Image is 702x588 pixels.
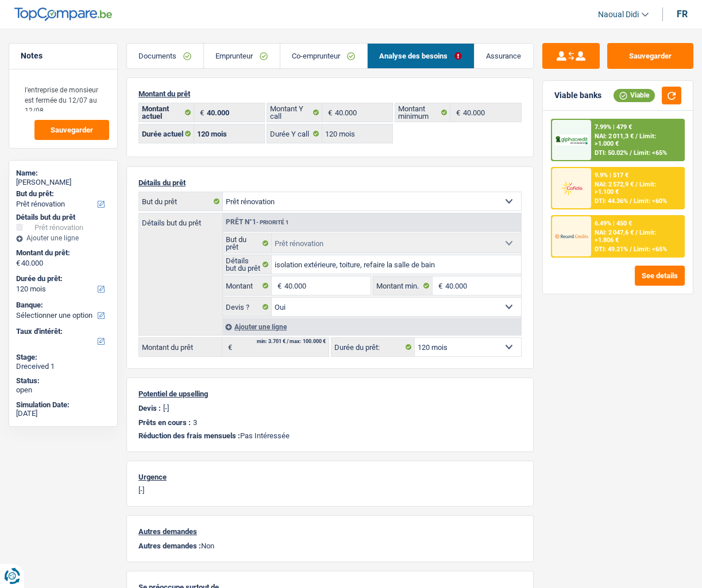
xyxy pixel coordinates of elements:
[16,189,108,198] label: But du prêt:
[635,133,638,140] span: /
[14,7,112,21] img: TopCompare Logo
[222,338,235,356] span: €
[595,181,656,196] span: Limit: >1.100 €
[595,229,634,236] span: NAI: 2 047,6 €
[595,133,656,147] span: Limit: >1.000 €
[138,404,161,412] p: Devis :
[634,149,667,157] span: Limit: <65%
[589,5,649,24] a: Naoual Didi
[373,277,433,295] label: Montant min.
[16,362,110,371] div: Dreceived 1
[138,542,522,550] p: Non
[630,149,632,157] span: /
[16,178,110,187] div: [PERSON_NAME]
[595,149,628,157] span: DTI: 50.02%
[16,248,108,258] label: Montant du prêt:
[139,213,222,227] label: Détails but du prêt
[595,133,634,140] span: NAI: 2 011,3 €
[16,400,110,410] div: Simulation Date:
[272,277,284,295] span: €
[368,44,474,68] a: Analyse des besoins
[634,246,667,253] span: Limit: <65%
[450,103,463,122] span: €
[595,197,628,205] span: DTI: 44.36%
[16,353,110,362] div: Stage:
[595,229,656,244] span: Limit: >1.806 €
[138,473,522,481] p: Urgence
[475,44,533,68] a: Assurance
[16,234,110,242] div: Ajouter une ligne
[595,220,632,227] div: 6.49% | 450 €
[138,178,522,187] p: Détails du prêt
[280,44,367,68] a: Co-emprunteur
[223,219,292,226] div: Prêt n°1
[598,10,639,20] span: Naoual Didi
[554,91,601,100] div: Viable banks
[677,9,688,20] div: fr
[138,431,240,440] span: Réduction des frais mensuels :
[395,103,450,122] label: Montant minimum
[139,124,194,143] label: Durée actuel
[139,338,222,356] label: Montant du prêt
[595,123,632,131] div: 7.99% | 479 €
[222,318,521,335] div: Ajouter une ligne
[16,385,110,395] div: open
[138,486,522,494] p: [-]
[138,89,522,98] p: Montant du prêt
[555,180,589,196] img: Cofidis
[51,126,93,134] span: Sauvegarder
[223,298,272,316] label: Devis ?
[138,431,522,440] p: Pas Intéressée
[138,418,191,427] p: Prêts en cours :
[322,103,335,122] span: €
[223,277,271,295] label: Montant
[267,124,322,143] label: Durée Y call
[630,197,632,205] span: /
[194,103,207,122] span: €
[630,246,632,253] span: /
[595,181,634,188] span: NAI: 2 572,9 €
[163,404,169,412] p: [-]
[635,229,638,236] span: /
[555,228,589,244] img: Record Credits
[635,181,638,188] span: /
[204,44,280,68] a: Emprunteur
[607,43,693,69] button: Sauvegarder
[555,135,589,145] img: AlphaCredit
[257,339,326,344] div: min: 3.701 € / max: 100.000 €
[127,44,203,68] a: Documents
[16,376,110,385] div: Status:
[223,255,272,274] label: Détails but du prêt
[614,89,655,102] div: Viable
[433,277,445,295] span: €
[267,103,322,122] label: Montant Y call
[16,274,108,283] label: Durée du prêt:
[256,219,289,225] span: - Priorité 1
[595,172,628,179] div: 9.9% | 517 €
[21,51,106,61] h5: Notes
[635,266,685,286] button: See details
[138,527,522,536] p: Autres demandes
[138,542,201,550] span: Autres demandes :
[34,120,109,140] button: Sauvegarder
[16,213,110,222] div: Détails but du prêt
[16,301,108,310] label: Banque:
[16,169,110,178] div: Name:
[138,390,522,398] p: Potentiel de upselling
[595,246,628,253] span: DTI: 49.21%
[16,259,20,268] span: €
[634,197,667,205] span: Limit: <60%
[16,409,110,418] div: [DATE]
[16,327,108,336] label: Taux d'intérêt:
[139,192,223,211] label: But du prêt
[223,234,272,252] label: But du prêt
[193,418,197,427] p: 3
[331,338,415,356] label: Durée du prêt:
[139,103,194,122] label: Montant actuel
